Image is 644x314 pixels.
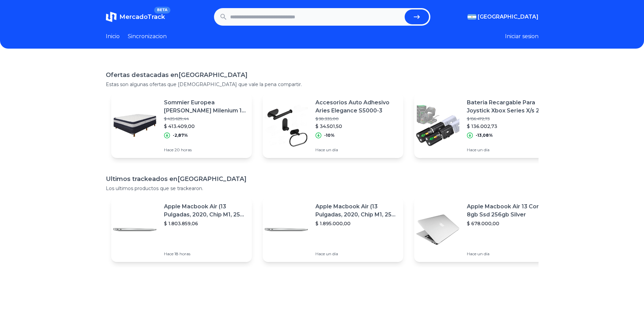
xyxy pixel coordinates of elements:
[467,203,549,219] p: Apple Macbook Air 13 Core I5 8gb Ssd 256gb Silver
[315,99,398,115] p: Accesorios Auto Adhesivo Aries Elegance S5000-3
[478,13,539,21] span: [GEOGRAPHIC_DATA]
[164,251,246,257] p: Hace 18 horas
[315,116,398,122] p: $ 38.335,00
[476,133,493,138] p: -13,08%
[106,185,539,192] p: Los ultimos productos que se trackearon.
[315,251,398,257] p: Hace un día
[467,116,549,122] p: $ 156.472,73
[315,123,398,130] p: $ 34.501,50
[467,220,549,227] p: $ 678.000,00
[467,123,549,130] p: $ 136.002,73
[154,7,170,14] span: BETA
[164,220,246,227] p: $ 1.803.859,06
[467,147,549,153] p: Hace un día
[263,93,403,158] a: Featured imageAccesorios Auto Adhesivo Aries Elegance S5000-3$ 38.335,00$ 34.501,50-10%Hace un día
[414,206,461,253] img: Featured image
[128,32,167,41] a: Sincronizacion
[315,147,398,153] p: Hace un día
[414,102,461,149] img: Featured image
[106,70,539,80] h1: Ofertas destacadas en [GEOGRAPHIC_DATA]
[315,203,398,219] p: Apple Macbook Air (13 Pulgadas, 2020, Chip M1, 256 Gb De Ssd, 8 Gb De Ram) - Plata
[164,99,246,115] p: Sommier Europea [PERSON_NAME] Milenium 1 1/2 Plaza De 190cmx90cm
[414,197,555,262] a: Featured imageApple Macbook Air 13 Core I5 8gb Ssd 256gb Silver$ 678.000,00Hace un día
[106,11,165,22] a: MercadoTrackBETA
[119,13,165,21] span: MercadoTrack
[324,133,335,138] p: -10%
[468,13,539,21] button: [GEOGRAPHIC_DATA]
[164,123,246,130] p: $ 413.409,00
[263,206,310,253] img: Featured image
[164,203,246,219] p: Apple Macbook Air (13 Pulgadas, 2020, Chip M1, 256 Gb De Ssd, 8 Gb De Ram) - Plata
[111,93,252,158] a: Featured imageSommier Europea [PERSON_NAME] Milenium 1 1/2 Plaza De 190cmx90cm$ 425.629,44$ 413.4...
[173,133,188,138] p: -2,87%
[111,102,159,149] img: Featured image
[315,220,398,227] p: $ 1.895.000,00
[111,206,159,253] img: Featured image
[263,102,310,149] img: Featured image
[111,197,252,262] a: Featured imageApple Macbook Air (13 Pulgadas, 2020, Chip M1, 256 Gb De Ssd, 8 Gb De Ram) - Plata$...
[164,116,246,122] p: $ 425.629,44
[106,174,539,184] h1: Ultimos trackeados en [GEOGRAPHIC_DATA]
[467,251,549,257] p: Hace un día
[414,93,555,158] a: Featured imageBateria Recargable Para Joystick Xbox Series X/s 2pcs S/base$ 156.472,73$ 136.002,7...
[263,197,403,262] a: Featured imageApple Macbook Air (13 Pulgadas, 2020, Chip M1, 256 Gb De Ssd, 8 Gb De Ram) - Plata$...
[106,32,120,41] a: Inicio
[505,32,539,41] button: Iniciar sesion
[468,14,476,20] img: Argentina
[164,147,246,153] p: Hace 20 horas
[467,99,549,115] p: Bateria Recargable Para Joystick Xbox Series X/s 2pcs S/base
[106,81,539,88] p: Estas son algunas ofertas que [DEMOGRAPHIC_DATA] que vale la pena compartir.
[106,11,117,22] img: MercadoTrack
